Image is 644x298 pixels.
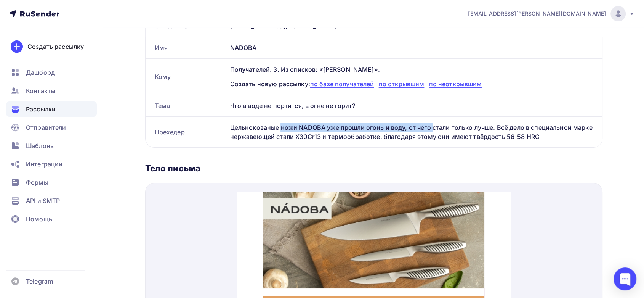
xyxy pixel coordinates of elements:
span: API и SMTP [26,196,60,205]
span: Telegram [26,277,53,286]
span: Шаблоны [26,141,55,150]
a: Формы [6,175,97,190]
a: Перейти на сайт [34,148,244,164]
div: Прехедер [146,117,227,147]
div: Создать рассылку [27,42,84,51]
div: Создать новую рассылку: [230,79,593,89]
a: Рассылки [6,101,97,117]
span: Формы [26,178,48,187]
div: Имя [146,37,227,58]
span: Помощь [26,214,52,224]
a: Дашборд [6,65,97,80]
span: Перейти на сайт [114,152,163,160]
div: Получателей: 3. Из списков: «[PERSON_NAME]». [230,65,593,74]
span: Отправители [26,123,66,132]
div: Что в воде не портится, в огне не горит? [227,95,602,116]
span: по базе получателей [310,80,374,88]
div: Тема [146,95,227,116]
a: Контакты [6,83,97,98]
span: Рассылки [26,105,56,114]
span: по неоткрывшим [429,80,482,88]
div: Цельнокованые ножи NADOBA уже прошли огонь и воду, от чего стали только лучше. Всё дело в специал... [227,117,602,147]
span: Контакты [26,86,55,95]
a: Шаблоны [6,138,97,153]
span: Интеграции [26,159,62,169]
div: NADOBA [227,37,602,58]
span: [EMAIL_ADDRESS][PERSON_NAME][DOMAIN_NAME] [468,10,606,18]
p: Острая заточка, идеальная балансировка и строгий дизайн. Цельнокованые ножи NADOBA гарантируют ув... [34,115,240,141]
span: по открывшим [379,80,425,88]
span: Дашборд [26,68,55,77]
div: Тело письма [145,163,602,174]
a: [EMAIL_ADDRESS][PERSON_NAME][DOMAIN_NAME] [468,6,635,21]
a: Отправители [6,120,97,135]
div: Кому [146,59,227,95]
